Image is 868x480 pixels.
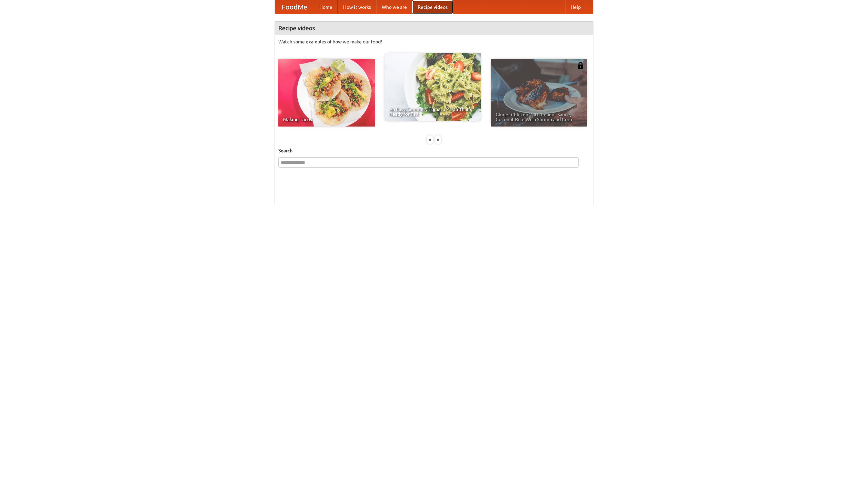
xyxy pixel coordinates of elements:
h4: Recipe videos [275,21,593,35]
h5: Search [278,147,590,154]
a: Who we are [376,0,412,14]
span: An Easy, Summery Tomato Pasta That's Ready for Fall [389,107,476,116]
a: Recipe videos [412,0,453,14]
a: How it works [338,0,376,14]
a: Making Tacos [278,59,375,127]
a: Help [565,0,586,14]
div: » [435,135,441,144]
a: FoodMe [275,0,314,14]
img: 483408.png [577,62,584,69]
div: « [427,135,433,144]
a: An Easy, Summery Tomato Pasta That's Ready for Fall [384,53,481,121]
p: Watch some examples of how we make our food! [278,38,590,45]
span: Making Tacos [283,117,370,122]
a: Home [314,0,338,14]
